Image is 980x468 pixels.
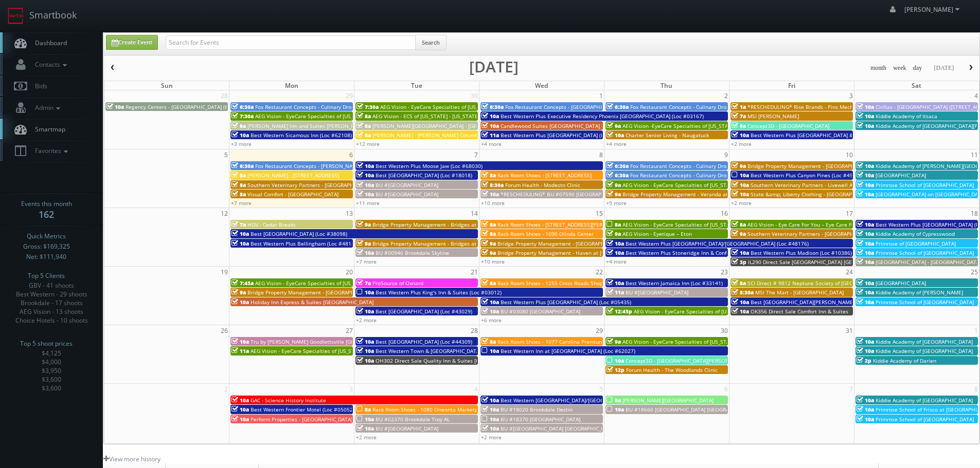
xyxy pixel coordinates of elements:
span: 19 [220,267,229,277]
span: 10a [857,172,874,179]
span: 10a [857,240,874,247]
a: +10 more [481,199,505,207]
span: 10a [732,298,749,306]
span: Best Western Plus [GEOGRAPHIC_DATA] &amp; Suites (Loc #44475) [751,132,916,139]
span: 14 [470,208,479,219]
span: AEG Vision - EyeCare Specialties of [US_STATE] – [PERSON_NAME] Eye Care [622,181,807,189]
a: +6 more [481,316,502,324]
span: 10a [482,191,499,198]
span: Primrose of [GEOGRAPHIC_DATA] [876,240,956,247]
span: Concept3D - [GEOGRAPHIC_DATA] [747,122,829,129]
span: 9a [607,338,621,345]
span: Concept3D - [GEOGRAPHIC_DATA][PERSON_NAME] [626,357,748,364]
span: Best Western Plus Moose Jaw (Loc #68030) [376,162,483,170]
span: 8a [231,181,246,189]
span: BU #[GEOGRAPHIC_DATA] [376,191,438,198]
span: 10a [231,298,249,306]
span: 8:30a [732,289,754,296]
span: BU #[GEOGRAPHIC_DATA] [376,181,438,189]
span: BU #[GEOGRAPHIC_DATA] [GEOGRAPHIC_DATA] [501,425,615,432]
span: Rack Room Shoes - 1090 Olinda Center [497,230,594,237]
span: 13 [345,208,354,219]
span: [PERSON_NAME][GEOGRAPHIC_DATA] - [GEOGRAPHIC_DATA] [372,122,519,129]
span: 10a [357,347,374,354]
span: 8a [357,113,371,120]
span: [PERSON_NAME] - [STREET_ADDRESS] [247,172,339,179]
span: Best Western Plus [GEOGRAPHIC_DATA]/[GEOGRAPHIC_DATA] (Loc #48176) [626,240,809,247]
span: 10a [857,416,874,423]
span: Best Western Plus Canyon Pines (Loc #45083) [751,172,864,179]
span: 9a [357,240,371,247]
span: 3 [848,90,854,101]
span: Visual Comfort - [GEOGRAPHIC_DATA] [247,191,338,198]
span: Thu [661,81,672,90]
span: 10a [357,425,374,432]
span: 8a [482,172,496,179]
span: 7a [732,113,746,120]
span: 6:30a [607,162,629,170]
span: 1 [598,90,604,101]
span: 10a [482,308,499,315]
span: Best [GEOGRAPHIC_DATA] (Loc #44309) [376,338,472,345]
span: 10a [482,347,499,354]
span: Bids [30,82,47,90]
span: 10a [857,230,874,237]
span: 10a [607,406,624,413]
span: Rack Room Shoes - 1077 Carolina Premium Outlets [497,338,623,345]
span: 10a [231,338,249,345]
span: Fox Restaurant Concepts - [PERSON_NAME][GEOGRAPHIC_DATA] [255,162,412,170]
span: Dashboard [30,39,67,47]
span: Southern Veterinary Partners - [GEOGRAPHIC_DATA] [747,230,875,237]
span: 8a [231,191,246,198]
span: BU #[GEOGRAPHIC_DATA] [626,289,688,296]
span: Contacts [30,60,69,69]
span: Net: $111,940 [26,252,66,262]
span: 10a [231,406,249,413]
span: AEG Vision - EyeCare Specialties of [US_STATE] – Southwest Orlando Eye Care [255,113,447,120]
span: Fox Restaurant Concepts - Culinary Dropout - [GEOGRAPHIC_DATA] [630,103,793,110]
span: 10a [482,298,499,306]
span: AEG Vision - ECS of [US_STATE] - [US_STATE] Valley Family Eye Care [372,113,537,120]
span: 6 [348,149,354,160]
span: 10a [857,279,874,287]
span: 10a [482,113,499,120]
span: 8a [357,132,371,139]
a: +12 more [356,140,380,147]
span: AEG Vision - EyeCare Specialties of [US_STATE] – [GEOGRAPHIC_DATA] HD EyeCare [255,279,457,287]
span: Tue [411,81,422,90]
span: 9a [607,230,621,237]
span: *RESCHEDULING* BU #07590 [GEOGRAPHIC_DATA] [501,191,627,198]
span: 10a [857,406,874,413]
span: 6:30a [231,103,254,110]
span: Best Western Plus [GEOGRAPHIC_DATA] (Loc #35038) [501,132,631,139]
button: [DATE] [930,62,957,74]
span: 10a [106,103,124,110]
span: 10a [732,191,749,198]
a: +2 more [356,434,377,441]
span: 9a [732,162,746,170]
span: 10a [357,357,374,364]
span: Best Western Plus Bellingham (Loc #48188) [251,240,359,247]
span: Best Western Sicamous Inn (Loc #62108) [251,132,352,139]
span: 8a [357,122,371,129]
a: +7 more [231,199,252,207]
span: 10a [857,162,874,170]
span: AEG Vision - EyeCare Specialties of [US_STATE] – [PERSON_NAME] EyeCare [251,347,433,354]
span: 18 [970,208,979,219]
span: Bridge Property Management - Veranda at [GEOGRAPHIC_DATA] [622,191,780,198]
span: Best Western Inn at [GEOGRAPHIC_DATA] (Loc #62027) [501,347,635,354]
span: BU #00946 Brookdale Skyline [376,249,449,256]
span: Bridge Property Management - Haven at [GEOGRAPHIC_DATA] [497,249,650,256]
span: Southern Veterinary Partners - [GEOGRAPHIC_DATA] [247,181,375,189]
span: 10a [357,181,374,189]
a: +4 more [481,140,502,147]
span: Best [GEOGRAPHIC_DATA] (Loc #18018) [376,172,472,179]
span: 10a [357,289,374,296]
span: Primrose School of [GEOGRAPHIC_DATA] [876,249,974,256]
span: 10a [357,416,374,423]
span: AEG Vision - EyeCare Specialties of [US_STATE] – [PERSON_NAME] & Associates [634,308,828,315]
span: Events this month [21,199,72,209]
span: Bridge Property Management - [GEOGRAPHIC_DATA] [747,162,876,170]
span: 10a [607,357,624,364]
span: 9a [482,249,496,256]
